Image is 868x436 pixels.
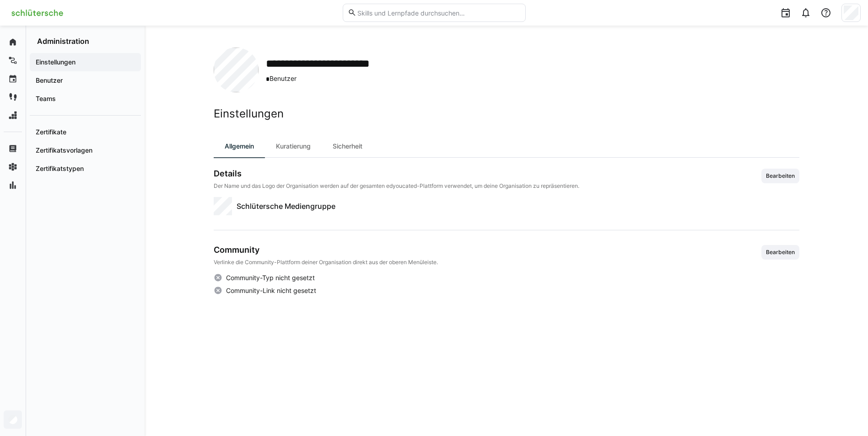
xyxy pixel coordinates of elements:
div: Sicherheit [322,135,373,157]
div: Allgemein [214,135,265,157]
button: Bearbeiten [761,169,799,183]
span: Community-Link nicht gesetzt [226,286,316,295]
div: Kuratierung [265,135,322,157]
span: Schlütersche Mediengruppe [237,201,335,212]
p: Verlinke die Community-Plattform deiner Organisation direkt aus der oberen Menüleiste. [214,259,438,266]
h3: Details [214,169,579,179]
h3: Community [214,245,438,255]
span: Benutzer [266,74,412,84]
span: Bearbeiten [765,172,796,180]
input: Skills und Lernpfade durchsuchen… [356,9,520,17]
p: Der Name und das Logo der Organisation werden auf der gesamten edyoucated-Plattform verwendet, um... [214,182,579,190]
span: Bearbeiten [765,249,796,256]
h2: Einstellungen [214,107,799,121]
span: Community-Typ nicht gesetzt [226,273,315,282]
button: Bearbeiten [761,245,799,260]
